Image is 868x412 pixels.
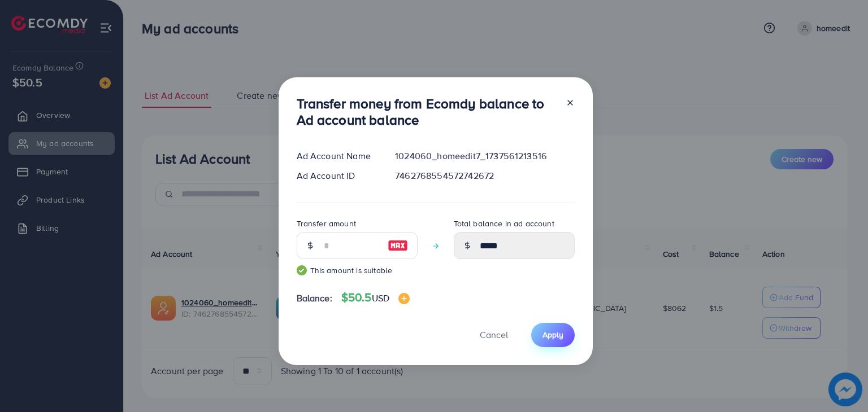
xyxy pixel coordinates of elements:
[542,329,563,340] span: Apply
[372,292,389,304] span: USD
[297,292,332,305] span: Balance:
[386,150,583,163] div: 1024060_homeedit7_1737561213516
[341,291,410,305] h4: $50.5
[531,323,575,347] button: Apply
[398,293,410,304] img: image
[297,95,557,128] h3: Transfer money from Ecomdy balance to Ad account balance
[480,328,508,341] span: Cancel
[386,169,583,182] div: 7462768554572742672
[297,265,307,275] img: guide
[297,218,356,229] label: Transfer amount
[288,150,387,163] div: Ad Account Name
[466,323,522,347] button: Cancel
[454,218,554,229] label: Total balance in ad account
[388,239,408,252] img: image
[288,169,387,182] div: Ad Account ID
[297,265,418,276] small: This amount is suitable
